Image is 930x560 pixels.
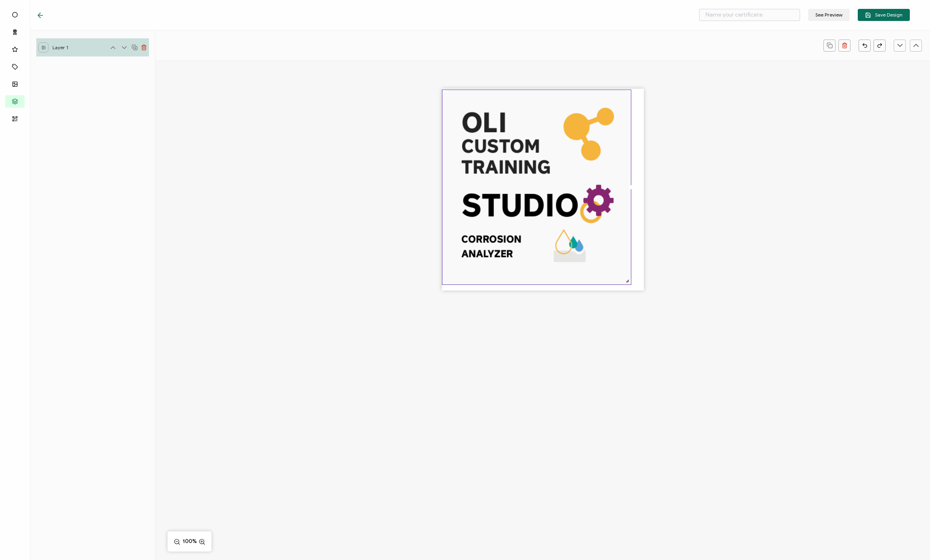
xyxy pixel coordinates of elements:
[442,90,631,284] img: b009ae5d-78fb-42e0-9492-89df699a6b7f.png
[182,537,197,545] span: 100%
[52,42,77,52] span: Layer 1
[890,521,930,560] iframe: Chat Widget
[865,12,903,18] span: Save Design
[858,9,910,21] button: Save Design
[808,9,850,21] button: See Preview
[699,9,800,21] input: Name your certificate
